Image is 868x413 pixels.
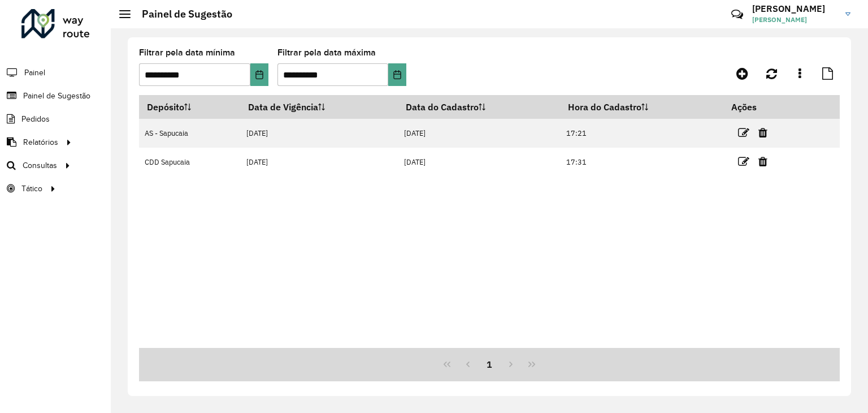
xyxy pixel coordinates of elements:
td: 17:21 [561,119,724,148]
a: Excluir [758,154,767,169]
h3: [PERSON_NAME] [752,3,837,14]
a: Editar [738,154,749,169]
span: [PERSON_NAME] [752,15,837,25]
h2: Painel de Sugestão [131,8,232,20]
span: Pedidos [21,113,50,125]
a: Contato Rápido [725,2,749,27]
td: 17:31 [561,148,724,177]
span: Tático [21,183,42,195]
td: [DATE] [398,148,560,177]
th: Data de Vigência [241,95,398,119]
span: Consultas [23,160,57,171]
td: CDD Sapucaia [139,148,241,177]
button: Choose Date [250,63,268,86]
th: Data do Cadastro [398,95,560,119]
td: AS - Sapucaia [139,119,241,148]
span: Relatórios [23,136,58,148]
a: Excluir [758,125,767,140]
span: Painel [24,67,45,79]
td: [DATE] [241,148,398,177]
th: Ações [723,95,791,119]
th: Hora do Cadastro [561,95,724,119]
label: Filtrar pela data máxima [277,46,376,59]
button: Choose Date [388,63,406,86]
a: Editar [738,125,749,140]
td: [DATE] [241,119,398,148]
button: 1 [479,354,500,375]
td: [DATE] [398,119,560,148]
span: Painel de Sugestão [23,90,90,102]
label: Filtrar pela data mínima [139,46,235,59]
th: Depósito [139,95,241,119]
